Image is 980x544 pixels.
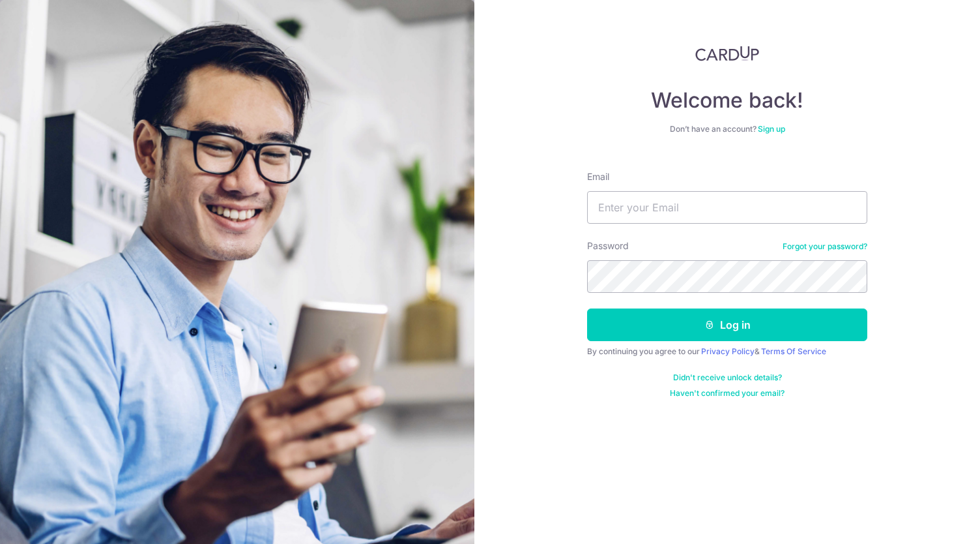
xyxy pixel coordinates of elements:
[587,346,867,357] div: By continuing you agree to our &
[587,191,867,224] input: Enter your Email
[783,241,867,252] a: Forgot your password?
[695,46,759,61] img: CardUp Logo
[587,309,867,341] button: Log in
[587,124,867,134] div: Don’t have an account?
[670,388,785,399] a: Haven't confirmed your email?
[673,372,782,383] a: Didn't receive unlock details?
[587,170,609,183] label: Email
[701,346,755,356] a: Privacy Policy
[761,346,826,356] a: Terms Of Service
[587,239,629,252] label: Password
[758,124,785,134] a: Sign up
[587,87,867,113] h4: Welcome back!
